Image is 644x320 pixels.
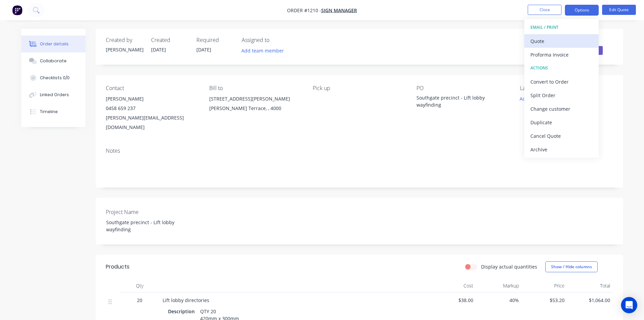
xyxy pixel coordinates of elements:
[481,263,537,270] label: Display actual quantities
[106,46,143,53] div: [PERSON_NAME]
[242,46,288,55] button: Add team member
[570,297,610,304] span: $1,064.00
[21,36,86,52] button: Order details
[433,297,473,304] span: $38.00
[524,34,599,48] button: Quote
[242,37,309,43] div: Assigned to
[430,279,476,293] div: Cost
[12,5,22,15] img: Factory
[516,94,547,103] button: Add labels
[106,104,198,113] div: 0458 659 237
[416,85,509,91] div: PO
[524,102,599,115] button: Change customer
[522,279,567,293] div: Price
[476,279,522,293] div: Markup
[209,94,302,104] div: [STREET_ADDRESS][PERSON_NAME]
[524,88,599,102] button: Split Order
[209,104,302,113] div: [PERSON_NAME] Terrace, , 4000
[21,69,86,86] button: Checklists 0/0
[602,5,636,15] button: Edit Quote
[621,297,637,313] div: Open Intercom Messenger
[106,208,190,216] label: Project Name
[119,279,160,293] div: Qty
[530,23,593,32] div: EMAIL / PRINT
[287,7,321,14] span: Order #1210 -
[40,109,58,115] div: Timeline
[101,217,185,234] div: Southgate precinct - Lift lobby wayfinding
[40,75,70,81] div: Checklists 0/0
[524,129,599,143] button: Cancel Quote
[530,90,593,100] div: Split Order
[524,21,599,34] button: EMAIL / PRINT
[21,103,86,120] button: Timeline
[21,86,86,103] button: Linked Orders
[151,37,188,43] div: Created
[106,37,143,43] div: Created by
[530,104,593,114] div: Change customer
[530,145,593,154] div: Archive
[524,75,599,88] button: Convert to Order
[106,113,198,132] div: [PERSON_NAME][EMAIL_ADDRESS][DOMAIN_NAME]
[524,61,599,75] button: ACTIONS
[524,115,599,129] button: Duplicate
[524,297,565,304] span: $53.20
[106,148,613,154] div: Notes
[40,41,69,47] div: Order details
[313,85,405,91] div: Pick up
[163,297,209,303] span: Lift lobby directories
[168,306,197,316] div: Description
[520,85,613,91] div: Labels
[106,94,198,132] div: [PERSON_NAME]0458 659 237[PERSON_NAME][EMAIL_ADDRESS][DOMAIN_NAME]
[524,48,599,61] button: Proforma Invoice
[530,50,593,60] div: Proforma Invoice
[196,37,234,43] div: Required
[40,58,67,64] div: Collaborate
[528,5,562,15] button: Close
[209,85,302,91] div: Bill to
[151,46,166,53] span: [DATE]
[416,94,501,108] div: Southgate precinct - Lift lobby wayfinding
[545,261,598,272] button: Show / Hide columns
[106,85,198,91] div: Contact
[524,143,599,156] button: Archive
[238,46,287,55] button: Add team member
[565,5,599,16] button: Options
[106,94,198,104] div: [PERSON_NAME]
[40,92,69,98] div: Linked Orders
[530,118,593,127] div: Duplicate
[196,46,211,53] span: [DATE]
[530,36,593,46] div: Quote
[137,297,142,304] span: 20
[567,279,613,293] div: Total
[21,52,86,69] button: Collaborate
[530,77,593,87] div: Convert to Order
[530,64,593,72] div: ACTIONS
[530,131,593,141] div: Cancel Quote
[321,7,357,14] a: Sign Manager
[209,94,302,116] div: [STREET_ADDRESS][PERSON_NAME][PERSON_NAME] Terrace, , 4000
[106,263,129,271] div: Products
[479,297,519,304] span: 40%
